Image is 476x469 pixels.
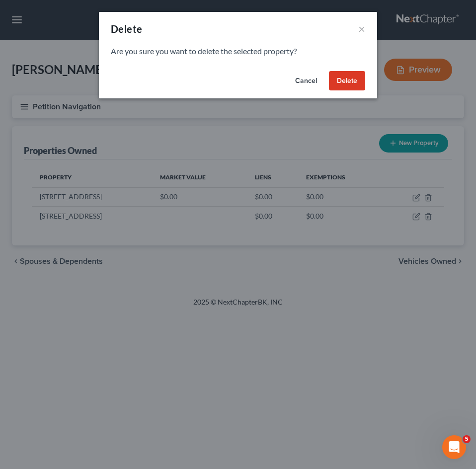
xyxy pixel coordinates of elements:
[111,46,365,57] p: Are you sure you want to delete the selected property?
[358,23,365,35] button: ×
[287,71,325,91] button: Cancel
[442,435,466,459] iframe: Intercom live chat
[329,71,365,91] button: Delete
[111,22,142,36] div: Delete
[463,435,471,443] span: 5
